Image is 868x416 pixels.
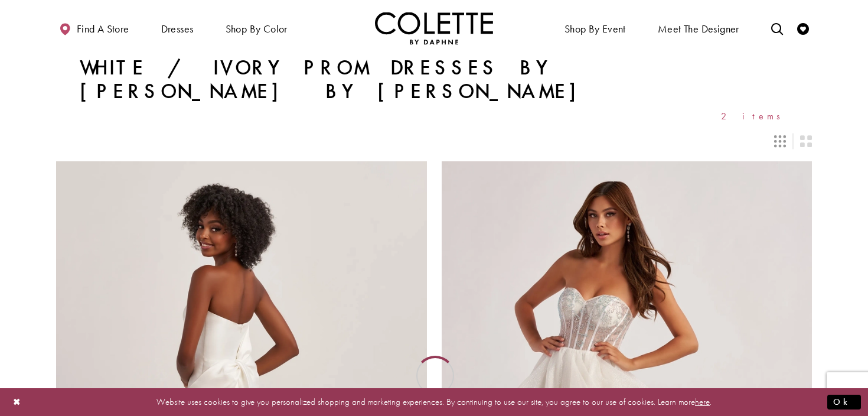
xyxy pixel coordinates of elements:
span: Shop by color [223,12,291,44]
a: Check Wishlist [794,12,812,44]
span: Switch layout to 2 columns [800,135,812,147]
span: Find a store [77,23,129,35]
a: Visit Home Page [375,12,493,44]
a: Find a store [56,12,132,44]
p: Website uses cookies to give you personalized shopping and marketing experiences. By continuing t... [85,394,783,410]
button: Close Dialog [7,392,27,412]
span: Meet the designer [658,23,739,35]
h1: White / Ivory Prom Dresses by [PERSON_NAME] by [PERSON_NAME] [80,56,788,103]
span: 2 items [721,111,788,121]
a: Toggle search [768,12,786,44]
div: Layout Controls [49,128,819,154]
span: Shop By Event [562,12,629,44]
a: Meet the designer [655,12,742,44]
span: Shop by color [226,23,288,35]
a: here [695,396,710,408]
span: Dresses [161,23,194,35]
span: Switch layout to 3 columns [774,135,786,147]
span: Dresses [158,12,197,44]
img: Colette by Daphne [375,12,493,44]
span: Shop By Event [564,23,626,35]
button: Submit Dialog [827,395,861,409]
